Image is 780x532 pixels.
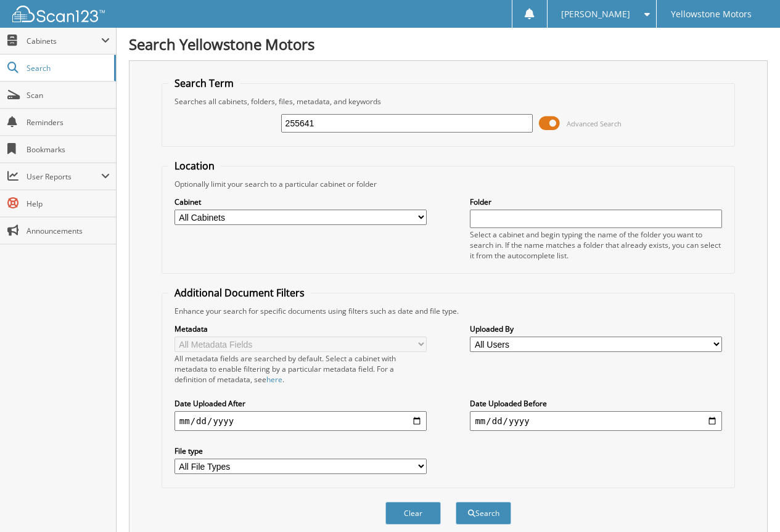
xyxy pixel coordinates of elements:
span: Help [27,198,110,209]
label: Cabinet [174,197,427,207]
button: Clear [385,502,441,525]
label: Date Uploaded Before [470,398,722,409]
span: Advanced Search [567,119,622,128]
span: [PERSON_NAME] [561,10,630,18]
h1: Search Yellowstone Motors [129,34,768,54]
label: File type [174,446,427,456]
div: Enhance your search for specific documents using filters such as date and file type. [168,306,728,316]
img: scan123-logo-white.svg [12,6,105,22]
span: Bookmarks [27,144,110,155]
div: Optionally limit your search to a particular cabinet or folder [168,179,728,189]
label: Date Uploaded After [174,398,427,409]
span: Reminders [27,117,110,128]
div: Searches all cabinets, folders, files, metadata, and keywords [168,96,728,107]
span: User Reports [27,171,101,182]
iframe: Chat Widget [718,473,780,532]
label: Uploaded By [470,324,722,334]
label: Folder [470,197,722,207]
input: end [470,411,722,431]
input: start [174,411,427,431]
legend: Location [168,159,221,173]
a: here [266,374,282,385]
label: Metadata [174,324,427,334]
span: Yellowstone Motors [671,10,752,18]
button: Search [456,502,511,525]
span: Cabinets [27,36,101,46]
span: Search [27,63,108,73]
span: Announcements [27,226,110,236]
span: Scan [27,90,110,100]
div: Select a cabinet and begin typing the name of the folder you want to search in. If the name match... [470,229,722,261]
legend: Additional Document Filters [168,286,311,300]
legend: Search Term [168,76,240,90]
div: All metadata fields are searched by default. Select a cabinet with metadata to enable filtering b... [174,353,427,385]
